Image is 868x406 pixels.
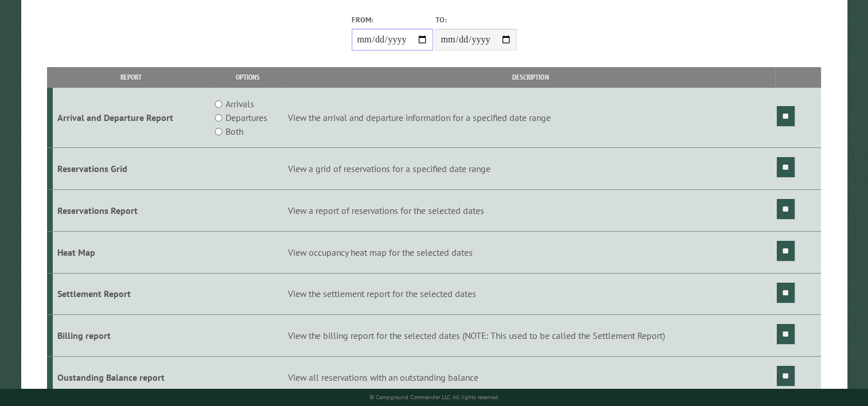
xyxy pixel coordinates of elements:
td: View the arrival and departure information for a specified date range [286,88,775,148]
th: Options [210,67,286,87]
td: Billing report [53,315,210,357]
th: Report [53,67,210,87]
td: View all reservations with an outstanding balance [286,357,775,399]
label: Arrivals [225,97,254,111]
label: From: [352,14,433,25]
td: View the billing report for the selected dates (NOTE: This used to be called the Settlement Report) [286,315,775,357]
small: © Campground Commander LLC. All rights reserved. [369,393,499,401]
td: View the settlement report for the selected dates [286,273,775,315]
td: Reservations Grid [53,148,210,190]
td: Oustanding Balance report [53,357,210,399]
label: To: [435,14,517,25]
td: Settlement Report [53,273,210,315]
td: View occupancy heat map for the selected dates [286,231,775,273]
label: Both [225,124,243,138]
label: Departures [225,111,267,124]
td: Arrival and Departure Report [53,88,210,148]
td: Reservations Report [53,189,210,231]
td: Heat Map [53,231,210,273]
th: Description [286,67,775,87]
td: View a grid of reservations for a specified date range [286,148,775,190]
td: View a report of reservations for the selected dates [286,189,775,231]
